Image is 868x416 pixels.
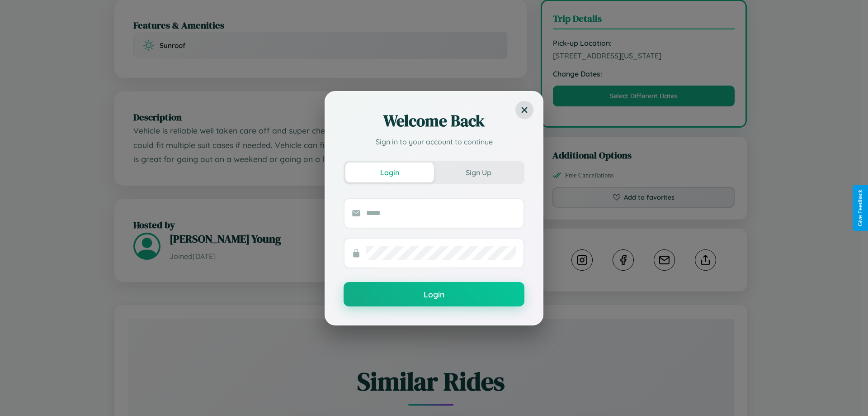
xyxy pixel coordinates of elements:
button: Login [344,282,524,306]
p: Sign in to your account to continue [344,136,524,147]
button: Login [345,163,434,182]
button: Sign Up [434,163,523,182]
div: Give Feedback [857,190,863,226]
h2: Welcome Back [344,110,524,132]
